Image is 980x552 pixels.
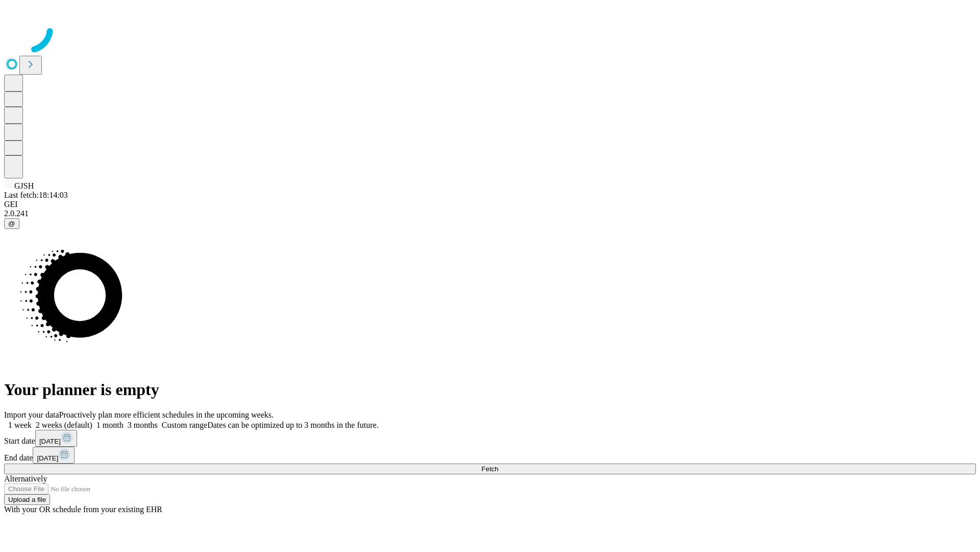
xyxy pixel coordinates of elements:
[4,464,976,474] button: Fetch
[96,421,124,429] span: 1 month
[4,410,59,419] span: Import your data
[4,218,19,229] button: @
[128,421,158,429] span: 3 months
[4,200,976,209] div: GEI
[4,380,976,399] h1: Your planner is empty
[207,421,378,429] span: Dates can be optimized up to 3 months in the future.
[33,447,75,464] button: [DATE]
[39,438,61,445] span: [DATE]
[4,474,47,483] span: Alternatively
[162,421,207,429] span: Custom range
[37,454,58,462] span: [DATE]
[4,430,976,447] div: Start date
[4,447,976,464] div: End date
[4,505,162,514] span: With your OR schedule from your existing EHR
[36,421,92,429] span: 2 weeks (default)
[14,181,34,190] span: GJSH
[4,209,976,218] div: 2.0.241
[8,421,32,429] span: 1 week
[8,220,15,227] span: @
[4,191,68,199] span: Last fetch: 18:14:03
[35,430,77,447] button: [DATE]
[481,465,498,473] span: Fetch
[59,410,274,419] span: Proactively plan more efficient schedules in the upcoming weeks.
[4,494,50,505] button: Upload a file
